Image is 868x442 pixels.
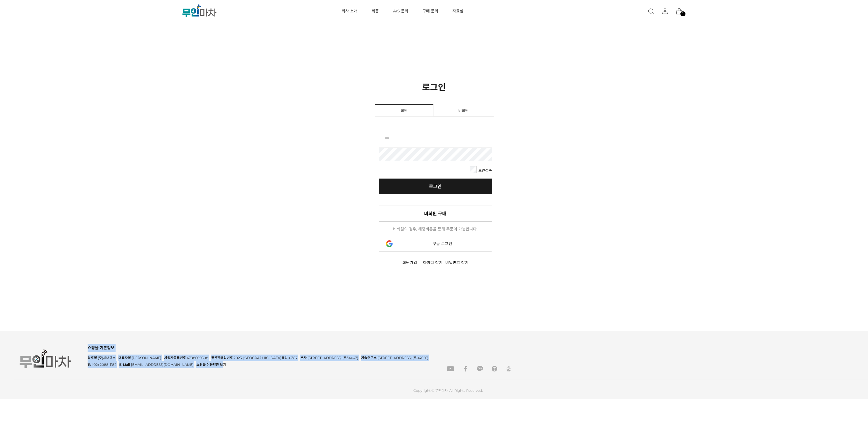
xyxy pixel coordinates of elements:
a: tistory [489,366,500,371]
a: 쇼핑몰 이용약관 보기 [196,362,226,367]
h2: 로그인 [422,80,446,93]
label: 아이디 [379,132,492,148]
a: 로그인 [379,179,492,194]
span: [STREET_ADDRESS] (우34047) [307,356,358,360]
a: 비회원 구매 [379,206,492,221]
span: 통신판매업번호 [211,356,233,360]
a: 회원가입 [402,260,417,265]
span: (주)씨너렉스 [98,356,116,360]
span: 쇼핑몰 이용약관 [196,362,219,367]
span: 보기 [220,362,226,367]
a: kakao [474,366,486,371]
span: 상호명 [88,356,97,360]
span: 본사 [300,356,307,360]
div: 쇼핑몰 기본정보 [88,344,441,352]
div: Copyright © 무인마차. All Rights Reserved. [413,388,483,393]
span: 02) 2088-1182 [94,362,116,367]
span: 1 [682,12,683,16]
span: 대표자명 [118,356,131,360]
span: [EMAIL_ADDRESS][DOMAIN_NAME] [131,362,194,367]
li: 회원 [375,104,433,116]
a: 비밀번호 찾기 [445,260,468,265]
span: 사업자등록번호 [164,356,186,360]
span: 기술연구소 [361,356,377,360]
a: 아이디 찾기 [423,260,442,265]
span: [PERSON_NAME] [132,356,161,360]
li: 비회원 [434,105,492,116]
span: [STREET_ADDRESS] (우04626) [377,356,428,360]
span: 2023-[GEOGRAPHIC_DATA]유성-0387 [234,356,298,360]
a: youtube [444,366,457,371]
label: 보안접속 [478,168,492,173]
a: synerex [503,366,511,371]
label: 비밀번호 [379,148,492,163]
div: 비회원의 경우, 해당버튼을 통해 주문이 가능합니다. [379,226,492,232]
span: Tel [88,362,93,367]
a: facebook [460,366,471,371]
span: 4788600508 [187,356,208,360]
span: E-Mail [119,362,130,367]
a: 구글 로그인 [379,236,492,252]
